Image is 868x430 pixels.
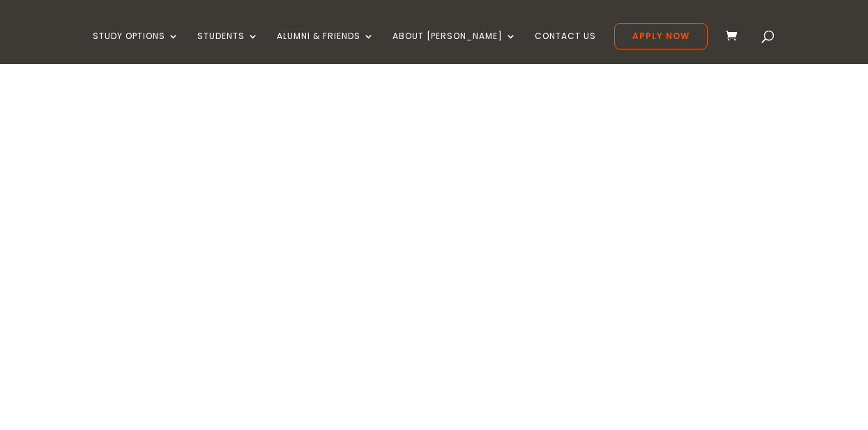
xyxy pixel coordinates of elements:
a: Apply Now [614,23,708,49]
a: Contact Us [535,31,596,64]
a: Alumni & Friends [277,31,374,64]
a: Study Options [93,31,179,64]
a: About [PERSON_NAME] [393,31,517,64]
a: Students [197,31,259,64]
